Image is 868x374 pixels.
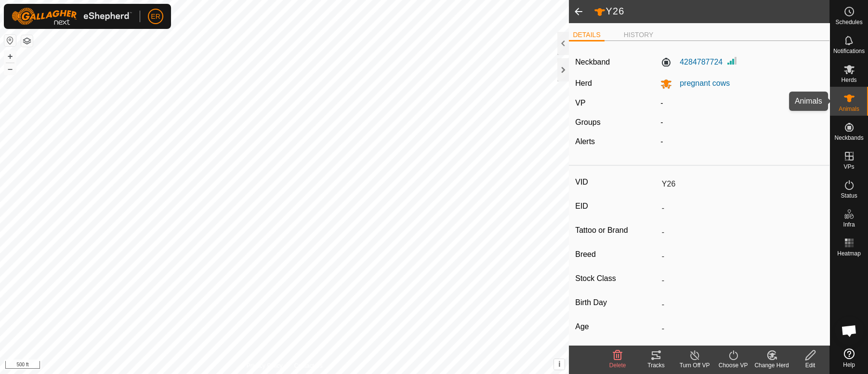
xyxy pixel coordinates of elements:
div: Open chat [835,316,864,345]
span: Herds [841,77,856,83]
div: - [657,136,827,147]
div: Choose VP [714,361,752,370]
li: DETAILS [569,30,604,41]
div: - [657,117,827,128]
button: Map Layers [21,35,33,47]
button: + [4,51,16,62]
span: VPs [843,164,854,170]
span: Neckbands [834,135,863,141]
label: Age [575,321,658,333]
label: VP [575,99,585,107]
div: Turn Off VP [675,361,714,370]
label: Alerts [575,137,595,146]
button: – [4,63,16,75]
label: Breed [575,248,658,261]
img: Signal strength [726,55,738,67]
span: ER [151,12,160,22]
label: Stock Class [575,272,658,285]
label: VID [575,176,658,188]
label: Neckband [575,56,610,68]
li: HISTORY [620,30,658,40]
label: Groups [575,118,600,126]
a: Help [830,345,868,372]
button: Reset Map [4,35,16,46]
span: Notifications [833,48,865,54]
span: Infra [843,222,855,227]
a: Privacy Policy [247,361,283,370]
label: Tattoo or Brand [575,224,658,237]
div: Edit [791,361,829,370]
div: Tracks [637,361,675,370]
div: Change Herd [752,361,791,370]
span: Delete [609,362,626,369]
span: pregnant cows [672,79,730,87]
span: i [558,360,560,368]
span: Schedules [835,19,862,25]
h2: Y26 [594,5,829,18]
span: Animals [839,106,859,112]
span: Help [843,362,855,368]
img: Gallagher Logo [12,8,132,25]
label: Birth Day [575,296,658,309]
button: i [554,359,565,370]
span: Heatmap [837,251,861,256]
label: 4284787724 [660,56,723,68]
span: Status [841,193,857,199]
app-display-virtual-paddock-transition: - [660,99,663,107]
label: Herd [575,79,592,87]
label: EID [575,200,658,213]
a: Contact Us [294,361,322,370]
